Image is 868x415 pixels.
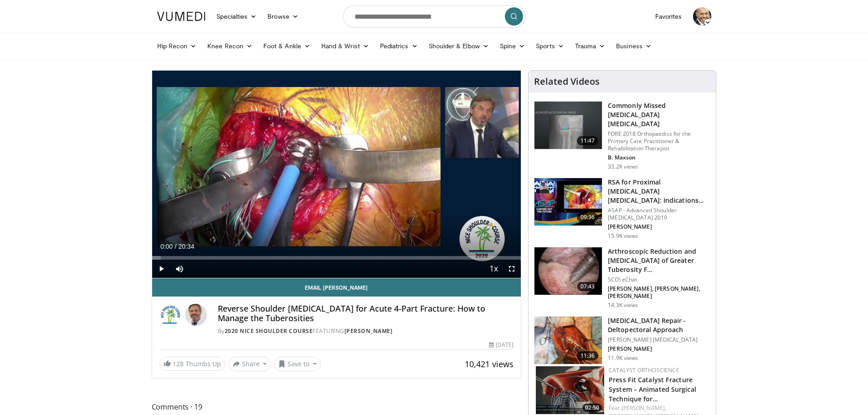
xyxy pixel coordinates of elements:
[534,101,710,170] a: 11:47 Commonly Missed [MEDICAL_DATA] [MEDICAL_DATA] FORE 2018 Orthopaedics for the Primary Care P...
[534,102,602,149] img: b2c65235-e098-4cd2-ab0f-914df5e3e270.150x105_q85_crop-smart_upscale.jpg
[185,304,207,326] img: Avatar
[611,37,657,55] a: Business
[608,276,710,283] p: SCOI eChat
[577,282,599,291] span: 07:43
[608,163,638,170] p: 33.2K views
[152,37,202,55] a: Hip Recon
[152,71,521,278] video-js: Video Player
[577,136,599,145] span: 11:47
[343,5,525,27] input: Search topics, interventions
[274,357,321,371] button: Save to
[503,260,521,278] button: Fullscreen
[534,247,710,309] a: 07:43 Arthroscopic Reduction and [MEDICAL_DATA] of Greater Tuberosity F… SCOI eChat [PERSON_NAME]...
[173,359,184,368] span: 128
[609,375,696,403] a: Press Fit Catalyst Fracture System – Animated Surgical Technique for…
[489,341,514,349] div: [DATE]
[577,351,599,360] span: 11:36
[570,37,611,55] a: Trauma
[608,302,638,309] p: 14.3K views
[484,260,503,278] button: Playback Rate
[608,101,710,128] h3: Commonly Missed [MEDICAL_DATA] [MEDICAL_DATA]
[218,304,514,323] h4: Reverse Shoulder [MEDICAL_DATA] for Acute 4-Part Fracture: How to Manage the Tuberosities
[536,366,604,414] img: 5610f67a-4425-403b-971f-ae30007e1eaa.png.150x105_q85_crop-smart_upscale.jpg
[534,317,602,364] img: 14eb532a-29de-4700-9bed-a46ffd2ec262.150x105_q85_crop-smart_upscale.jpg
[650,7,688,26] a: Favorites
[608,232,638,240] p: 15.9K views
[375,37,423,55] a: Pediatrics
[608,354,638,362] p: 11.9K views
[202,37,258,55] a: Knee Recon
[465,359,514,369] span: 10,421 views
[178,243,194,250] span: 20:34
[609,366,679,374] a: Catalyst OrthoScience
[608,178,710,205] h3: RSA for Proximal [MEDICAL_DATA] [MEDICAL_DATA]: Indications and Tips for Maximiz…
[608,154,710,161] p: B. Maxson
[534,247,602,295] img: 274878_0001_1.png.150x105_q85_crop-smart_upscale.jpg
[582,404,602,412] span: 02:50
[152,278,521,297] a: Email [PERSON_NAME]
[693,7,711,26] img: Avatar
[608,223,710,231] p: [PERSON_NAME]
[258,37,316,55] a: Foot & Ankle
[608,207,710,221] p: ASAP - Advanced Shoulder [MEDICAL_DATA] 2019
[423,37,494,55] a: Shoulder & Elbow
[152,401,522,413] span: Comments 19
[211,7,262,26] a: Specialties
[534,316,710,364] a: 11:36 [MEDICAL_DATA] Repair - Deltopectoral Approach [PERSON_NAME] [MEDICAL_DATA] [PERSON_NAME] 1...
[608,316,710,334] h3: [MEDICAL_DATA] Repair - Deltopectoral Approach
[608,345,710,353] p: [PERSON_NAME]
[494,37,530,55] a: Spine
[536,366,604,414] a: 02:50
[262,7,304,26] a: Browse
[316,37,375,55] a: Hand & Wrist
[152,256,521,260] div: Progress Bar
[534,178,710,240] a: 09:36 RSA for Proximal [MEDICAL_DATA] [MEDICAL_DATA]: Indications and Tips for Maximiz… ASAP - Ad...
[225,327,313,335] a: 2020 Nice Shoulder Course
[530,37,570,55] a: Sports
[344,327,393,335] a: [PERSON_NAME]
[608,247,710,274] h3: Arthroscopic Reduction and [MEDICAL_DATA] of Greater Tuberosity F…
[608,285,710,300] p: [PERSON_NAME], [PERSON_NAME], [PERSON_NAME]
[608,336,710,343] p: [PERSON_NAME] [MEDICAL_DATA]
[577,213,599,222] span: 09:36
[170,260,189,278] button: Mute
[157,12,205,21] img: VuMedi Logo
[159,304,181,326] img: 2020 Nice Shoulder Course
[160,243,173,250] span: 0:00
[621,404,666,412] a: [PERSON_NAME],
[175,243,177,250] span: /
[152,260,170,278] button: Play
[608,130,710,152] p: FORE 2018 Orthopaedics for the Primary Care Practitioner & Rehabilitation Therapist
[159,357,225,371] a: 128 Thumbs Up
[229,357,271,371] button: Share
[218,327,514,335] div: By FEATURING
[534,76,600,87] h4: Related Videos
[534,178,602,225] img: 53f6b3b0-db1e-40d0-a70b-6c1023c58e52.150x105_q85_crop-smart_upscale.jpg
